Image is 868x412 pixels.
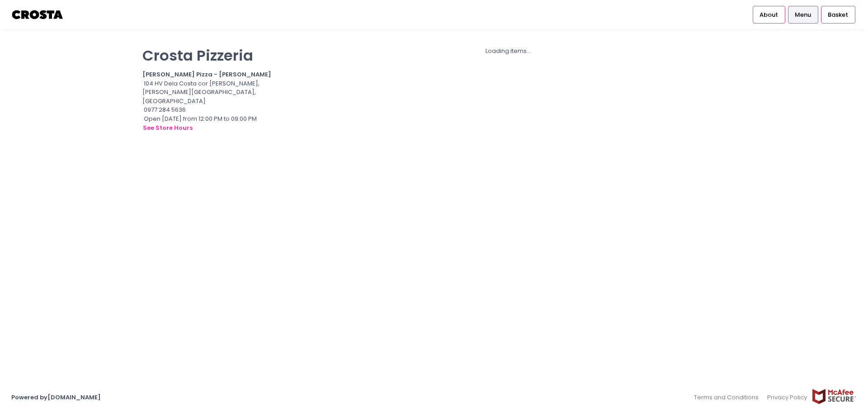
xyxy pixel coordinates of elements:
[11,393,101,402] a: Powered by[DOMAIN_NAME]
[11,7,64,23] img: logo
[811,388,857,404] img: mcafee-secure
[142,47,280,64] p: Crosta Pizzeria
[142,70,271,79] b: [PERSON_NAME] Pizza - [PERSON_NAME]
[291,47,726,56] div: Loading items...
[142,114,280,133] div: Open [DATE] from 12:00 PM to 09:00 PM
[753,6,785,23] a: About
[788,6,818,23] a: Menu
[694,388,763,406] a: Terms and Conditions
[142,123,193,133] button: see store hours
[142,105,280,114] div: 0977 284 5636
[142,79,280,106] div: 104 HV Dela Costa cor [PERSON_NAME], [PERSON_NAME][GEOGRAPHIC_DATA], [GEOGRAPHIC_DATA]
[795,10,811,19] span: Menu
[828,10,848,19] span: Basket
[759,10,778,19] span: About
[763,388,812,406] a: Privacy Policy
